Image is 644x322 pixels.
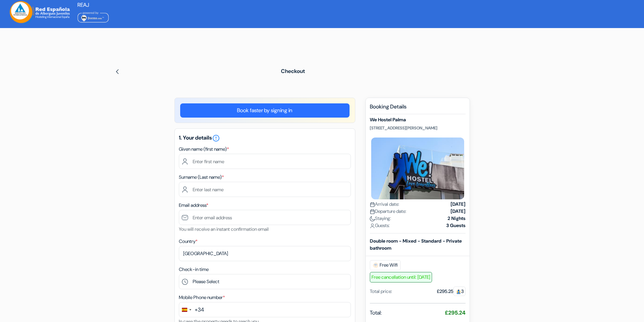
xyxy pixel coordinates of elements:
strong: 2 Nights [448,215,466,222]
span: Staying: [370,215,391,222]
small: You will receive an instant confirmation email [179,226,269,232]
img: guest.svg [456,289,461,294]
span: REAJ [77,1,89,8]
p: [STREET_ADDRESS][PERSON_NAME] [370,125,466,131]
label: Check-in time [179,266,209,273]
input: Enter email address [179,210,351,225]
span: Free Wifi [370,260,401,270]
span: Total: [370,309,382,317]
label: Mobile Phone number [179,294,225,301]
label: Surname (Last name) [179,174,224,181]
span: Free cancellation until: [DATE] [370,272,432,282]
div: Total price: [370,288,392,295]
div: +34 [195,306,204,314]
h5: 1. Your details [179,134,351,142]
span: Arrival date: [370,201,399,208]
div: £295.25 [437,288,466,295]
a: Book faster by signing in [180,103,350,118]
img: calendar.svg [370,209,375,214]
input: Enter first name [179,154,351,169]
img: calendar.svg [370,202,375,207]
h5: We Hostel Palma [370,117,466,123]
label: Given name (first name) [179,146,229,153]
img: free_wifi.svg [373,263,378,268]
img: user_icon.svg [370,223,375,228]
b: Double room - Mixed - Standard - Private bathroom [370,238,462,251]
span: Checkout [281,68,305,75]
label: Email address [179,202,208,209]
input: Enter last name [179,182,351,197]
label: Country [179,238,197,245]
span: Departure date: [370,208,406,215]
i: error_outline [212,134,220,142]
strong: 3 Guests [446,222,466,229]
img: moon.svg [370,216,375,221]
strong: £295.24 [445,309,466,316]
h5: Booking Details [370,103,466,114]
span: Guests: [370,222,390,229]
button: Change country, selected Spain (+34) [179,302,204,317]
span: 3 [453,287,466,296]
a: error_outline [212,134,220,141]
strong: [DATE] [451,208,466,215]
strong: [DATE] [451,201,466,208]
img: left_arrow.svg [115,69,120,74]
